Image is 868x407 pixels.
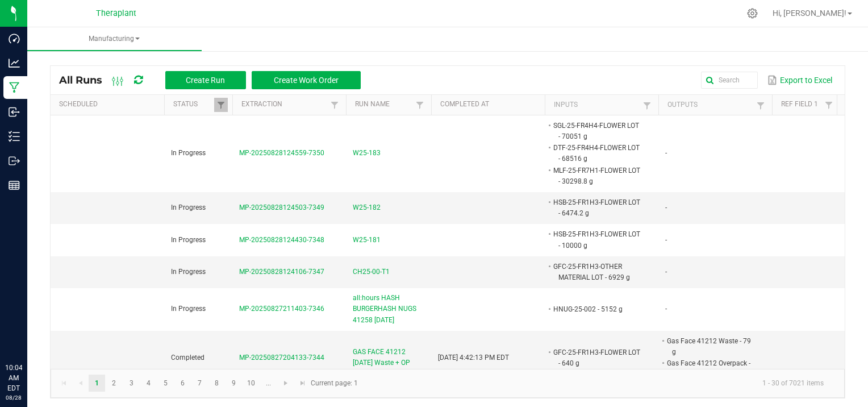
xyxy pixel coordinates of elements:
li: HNUG-25-002 - 5152 g [552,304,641,315]
li: HSB-25-FR1H3-FLOWER LOT - 6474.2 g [552,197,641,219]
a: Page 6 [174,375,191,392]
a: StatusSortable [173,100,214,109]
td: - [658,288,772,331]
span: Go to the next page [281,379,290,388]
a: Filter [328,98,341,112]
kendo-pager-info: 1 - 30 of 7021 items [365,374,833,393]
li: DTF-25-FR4H4-FLOWER LOT - 68516 g [552,142,641,164]
a: Filter [754,98,767,113]
inline-svg: Outbound [9,155,20,167]
a: Page 9 [226,375,242,392]
li: Gas Face 41212 Overpack - 561 g [665,358,755,380]
th: Outputs [658,95,772,115]
button: Create Run [165,71,246,89]
a: Page 3 [123,375,140,392]
span: Create Run [186,76,225,85]
td: - [658,256,772,288]
div: Manage settings [745,8,759,19]
a: Filter [822,98,836,112]
button: Create Work Order [252,71,361,89]
a: Run NameSortable [355,100,412,109]
span: MP-20250828124430-7348 [239,236,324,244]
span: MP-20250828124106-7347 [239,268,324,276]
inline-svg: Analytics [9,57,20,69]
iframe: Resource center unread badge [34,314,47,328]
span: In Progress [171,236,206,244]
a: Completed AtSortable [440,100,540,109]
inline-svg: Inbound [9,106,20,118]
span: MP-20250828124503-7349 [239,204,324,211]
a: Filter [640,98,654,113]
input: Search [701,72,758,89]
li: MLF-25-FR7H1-FLOWER LOT - 30298.8 g [552,165,641,187]
a: Page 11 [260,375,277,392]
a: Go to the next page [278,375,294,392]
span: In Progress [171,268,206,276]
iframe: Resource center [11,316,45,350]
span: Theraplant [96,9,136,18]
a: Filter [413,98,427,112]
span: Go to the last page [298,379,307,388]
div: All Runs [59,70,369,90]
span: W25-182 [353,202,381,213]
td: - [658,115,772,192]
a: Ref Field 1Sortable [781,100,821,109]
span: all:hours HASH BURGERHASH NUGS 41258 [DATE] [353,293,424,326]
a: Page 8 [208,375,225,392]
span: [DATE] 4:42:13 PM EDT [438,354,509,362]
inline-svg: Manufacturing [9,82,20,93]
li: SGL-25-FR4H4-FLOWER LOT - 70051 g [552,120,641,142]
li: GFC-25-FR1H3-OTHER MATERIAL LOT - 6929 g [552,261,641,283]
span: Hi, [PERSON_NAME]! [773,9,846,18]
span: MP-20250827204133-7344 [239,354,324,362]
button: Export to Excel [765,70,835,90]
li: HSB-25-FR1H3-FLOWER LOT - 10000 g [552,229,641,251]
kendo-pager: Current page: 1 [51,369,845,398]
span: CH25-00-T1 [353,267,390,277]
span: In Progress [171,149,206,157]
span: MP-20250827211403-7346 [239,305,324,313]
span: In Progress [171,204,206,211]
a: Manufacturing [27,27,202,51]
a: Page 4 [140,375,157,392]
span: GAS FACE 41212 [DATE] Waste + OP [353,347,424,368]
inline-svg: Inventory [9,131,20,142]
a: Page 7 [191,375,208,392]
a: Go to the last page [294,375,311,392]
span: In Progress [171,305,206,313]
span: W25-183 [353,148,381,159]
a: ExtractionSortable [241,100,327,109]
th: Inputs [545,95,658,115]
a: Filter [214,98,228,112]
p: 10:04 AM EDT [5,363,22,393]
td: - [658,192,772,224]
a: Page 2 [106,375,122,392]
inline-svg: Dashboard [9,33,20,44]
a: Page 10 [243,375,260,392]
span: Manufacturing [27,34,202,44]
inline-svg: Reports [9,180,20,191]
a: ScheduledSortable [59,100,160,109]
span: W25-181 [353,235,381,246]
a: Page 1 [89,375,105,392]
li: Gas Face 41212 Waste - 79 g [665,335,755,358]
span: Completed [171,354,205,362]
span: Create Work Order [274,76,339,85]
td: - [658,224,772,256]
li: GFC-25-FR1H3-FLOWER LOT - 640 g [552,347,641,369]
span: MP-20250828124559-7350 [239,149,324,157]
a: Page 5 [157,375,174,392]
p: 08/28 [5,393,22,402]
